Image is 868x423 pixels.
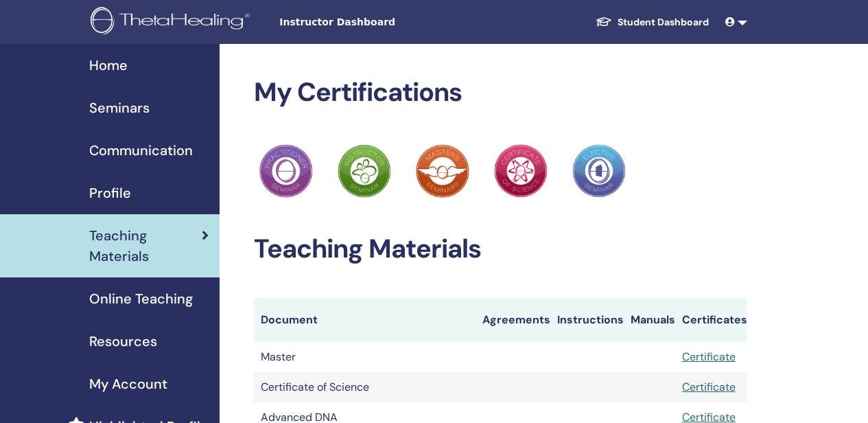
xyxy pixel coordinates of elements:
[254,372,476,402] td: Certificate of Science
[585,10,720,35] a: Student Dashboard
[254,298,476,342] th: Document
[279,15,485,30] span: Instructor Dashboard
[89,374,167,394] span: My Account
[259,144,313,198] img: Practitioner
[494,144,548,198] img: Practitioner
[91,7,255,38] img: logo.png
[416,144,469,198] img: Practitioner
[476,298,550,342] th: Agreements
[596,16,612,27] img: graduation-cap-white.svg
[89,55,128,76] span: Home
[89,288,193,309] span: Online Teaching
[89,225,202,266] span: Teaching Materials
[89,183,131,203] span: Profile
[682,350,736,364] a: Certificate
[89,98,150,118] span: Seminars
[89,140,193,161] span: Communication
[254,233,747,265] h2: Teaching Materials
[254,342,476,372] td: Master
[338,144,391,198] img: Practitioner
[254,77,747,108] h2: My Certifications
[682,380,736,394] a: Certificate
[675,298,747,342] th: Certificates
[550,298,624,342] th: Instructions
[572,144,626,198] img: Practitioner
[624,298,675,342] th: Manuals
[89,331,157,352] span: Resources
